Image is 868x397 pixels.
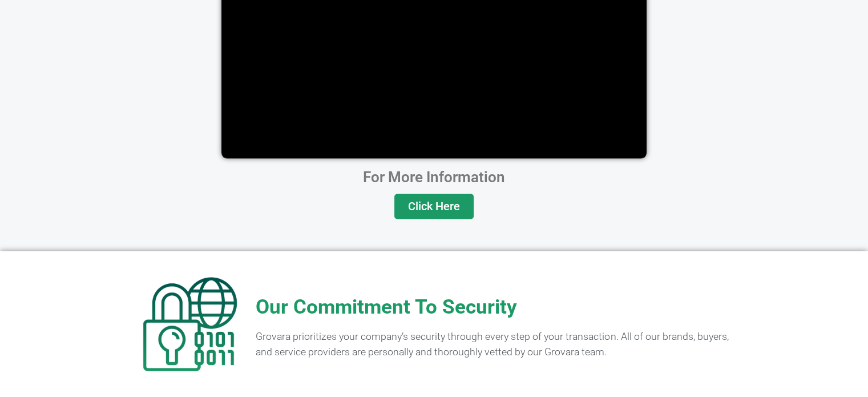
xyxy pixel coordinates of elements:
span: Grovara prioritizes your company’s security through every step of your transaction. All of our br... [256,330,728,358]
span: Our Commitment To Security [256,295,517,318]
h2: For More Information [109,170,760,185]
a: Click Here [394,194,474,219]
span: Click Here [408,200,460,212]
